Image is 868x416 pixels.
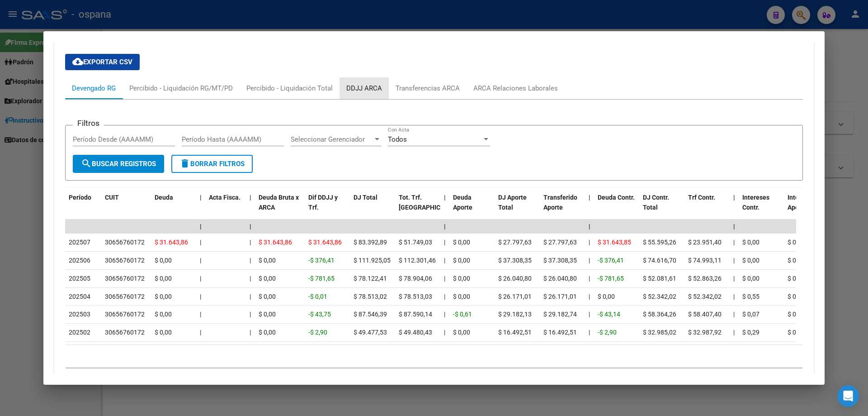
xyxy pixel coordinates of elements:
[589,223,590,230] span: |
[598,275,624,282] span: -$ 781,65
[395,188,440,228] datatable-header-cell: Tot. Trf. Bruto
[598,311,620,318] span: -$ 43,14
[589,329,590,336] span: |
[259,329,276,336] span: $ 0,00
[788,275,805,282] span: $ 0,00
[72,83,116,93] div: Devengado RG
[453,275,470,282] span: $ 0,00
[105,292,145,302] div: 30656760172
[259,275,276,282] span: $ 0,00
[543,239,577,246] span: $ 27.797,63
[498,329,532,336] span: $ 16.492,51
[444,275,445,282] span: |
[129,83,233,93] div: Percibido - Liquidación RG/MT/PD
[733,194,735,201] span: |
[69,293,90,300] span: 202504
[453,311,472,318] span: -$ 0,61
[65,188,101,228] datatable-header-cell: Período
[733,257,735,264] span: |
[688,194,715,201] span: Trf Contr.
[354,239,387,246] span: $ 83.392,89
[259,293,276,300] span: $ 0,00
[200,311,201,318] span: |
[200,257,201,264] span: |
[540,188,585,228] datatable-header-cell: Transferido Aporte
[733,275,735,282] span: |
[589,239,590,246] span: |
[598,257,624,264] span: -$ 376,41
[730,188,739,228] datatable-header-cell: |
[688,311,722,318] span: $ 58.407,40
[453,257,470,264] span: $ 0,00
[444,293,445,300] span: |
[200,239,201,246] span: |
[399,311,432,318] span: $ 87.590,14
[354,329,387,336] span: $ 49.477,53
[788,293,805,300] span: $ 0,28
[543,257,577,264] span: $ 37.308,35
[742,257,759,264] span: $ 0,00
[399,293,432,300] span: $ 78.513,03
[246,83,333,93] div: Percibido - Liquidación Total
[788,329,805,336] span: $ 0,12
[54,32,814,389] div: Aportes y Contribuciones del Afiliado: 23379784119
[742,194,769,211] span: Intereses Contr.
[105,255,145,266] div: 30656760172
[688,275,722,282] span: $ 52.863,26
[449,188,495,228] datatable-header-cell: Deuda Aporte
[250,239,251,246] span: |
[733,311,735,318] span: |
[200,223,202,230] span: |
[396,83,460,93] div: Transferencias ARCA
[205,188,246,228] datatable-header-cell: Acta Fisca.
[742,275,759,282] span: $ 0,00
[179,158,190,169] mat-icon: delete
[444,223,446,230] span: |
[585,188,594,228] datatable-header-cell: |
[155,275,172,282] span: $ 0,00
[308,311,331,318] span: -$ 43,75
[250,257,251,264] span: |
[105,194,119,201] span: CUIT
[498,194,527,211] span: DJ Aporte Total
[346,83,382,93] div: DDJJ ARCA
[259,311,276,318] span: $ 0,00
[308,293,327,300] span: -$ 0,01
[308,194,338,211] span: Dif DDJJ y Trf.
[643,257,676,264] span: $ 74.616,70
[354,194,377,201] span: DJ Total
[688,329,722,336] span: $ 32.987,92
[350,188,395,228] datatable-header-cell: DJ Total
[643,329,676,336] span: $ 32.985,02
[250,223,251,230] span: |
[399,194,460,211] span: Tot. Trf. [GEOGRAPHIC_DATA]
[155,257,172,264] span: $ 0,00
[589,311,590,318] span: |
[598,293,615,300] span: $ 0,00
[733,239,735,246] span: |
[543,275,577,282] span: $ 26.040,80
[200,329,201,336] span: |
[643,311,676,318] span: $ 58.364,26
[69,194,91,201] span: Período
[250,293,251,300] span: |
[788,311,805,318] span: $ 0,04
[399,329,432,336] span: $ 49.480,43
[543,311,577,318] span: $ 29.182,74
[453,239,470,246] span: $ 0,00
[643,275,676,282] span: $ 52.081,61
[259,239,292,246] span: $ 31.643,86
[209,194,241,201] span: Acta Fisca.
[495,188,540,228] datatable-header-cell: DJ Aporte Total
[543,194,577,211] span: Transferido Aporte
[72,58,132,66] span: Exportar CSV
[69,239,90,246] span: 202507
[684,188,730,228] datatable-header-cell: Trf Contr.
[498,293,532,300] span: $ 26.171,01
[473,83,558,93] div: ARCA Relaciones Laborales
[589,194,590,201] span: |
[73,118,104,128] h3: Filtros
[69,329,90,336] span: 202502
[639,188,684,228] datatable-header-cell: DJ Contr. Total
[250,329,251,336] span: |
